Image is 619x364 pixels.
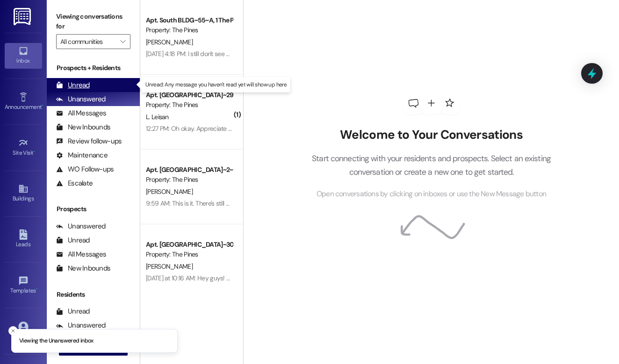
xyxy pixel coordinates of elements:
[146,100,232,110] div: Property: The Pines
[42,102,43,109] span: •
[56,164,114,174] div: WO Follow-ups
[56,80,90,90] div: Unread
[56,321,106,330] div: Unanswered
[146,175,232,185] div: Property: The Pines
[56,150,108,160] div: Maintenance
[19,337,94,345] p: Viewing the Unanswered inbox
[56,221,106,231] div: Unanswered
[56,136,122,146] div: Review follow-ups
[5,43,42,68] a: Inbox
[146,240,232,250] div: Apt. [GEOGRAPHIC_DATA]~30~B, 1 The Pines (Men's) South
[5,135,42,160] a: Site Visit •
[56,236,90,245] div: Unread
[146,25,232,35] div: Property: The Pines
[146,124,595,133] div: 12:27 PM: Oh okay. Appreciate it Sir. By the way do you have my address? If not it's : [STREET_AD...
[47,290,140,300] div: Residents
[56,9,130,34] label: Viewing conversations for
[5,273,42,298] a: Templates •
[146,38,193,46] span: [PERSON_NAME]
[56,94,106,104] div: Unanswered
[145,81,287,89] p: Unread: Any message you haven't read yet will show up here
[120,38,125,45] i: 
[14,8,33,25] img: ResiDesk Logo
[56,264,110,273] div: New Inbounds
[146,90,232,100] div: Apt. [GEOGRAPHIC_DATA]~29~D, 1 The Pines (Men's) South
[317,188,546,200] span: Open conversations by clicking on inboxes or use the New Message button
[56,122,110,132] div: New Inbounds
[47,204,140,214] div: Prospects
[56,178,93,188] div: Escalate
[146,274,574,282] div: [DATE] at 10:16 AM: Hey guys! Quick question this is [PERSON_NAME] and I was wondering by when I ...
[146,50,314,58] div: [DATE] 4:18 PM: I still don't see a balance on my resident portal.
[5,227,42,252] a: Leads
[8,326,18,335] button: Close toast
[56,108,106,118] div: All Messages
[146,250,232,259] div: Property: The Pines
[298,152,565,178] p: Start connecting with your residents and prospects. Select an existing conversation or create a n...
[146,15,232,25] div: Apt. South BLDG~55~A, 1 The Pines (Men's) South Guarantors
[56,307,90,316] div: Unread
[146,187,193,196] span: [PERSON_NAME]
[298,128,565,143] h2: Welcome to Your Conversations
[5,319,42,344] a: Account
[146,165,232,175] div: Apt. [GEOGRAPHIC_DATA]~2~A, 1 The Pines (Women's) North
[60,34,115,49] input: All communities
[146,262,193,271] span: [PERSON_NAME]
[47,63,140,73] div: Prospects + Residents
[146,199,276,207] div: 9:59 AM: This is it. There's still one in the hall way
[56,250,106,259] div: All Messages
[36,286,37,293] span: •
[34,148,35,155] span: •
[5,181,42,206] a: Buildings
[146,113,169,121] span: L. Leisan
